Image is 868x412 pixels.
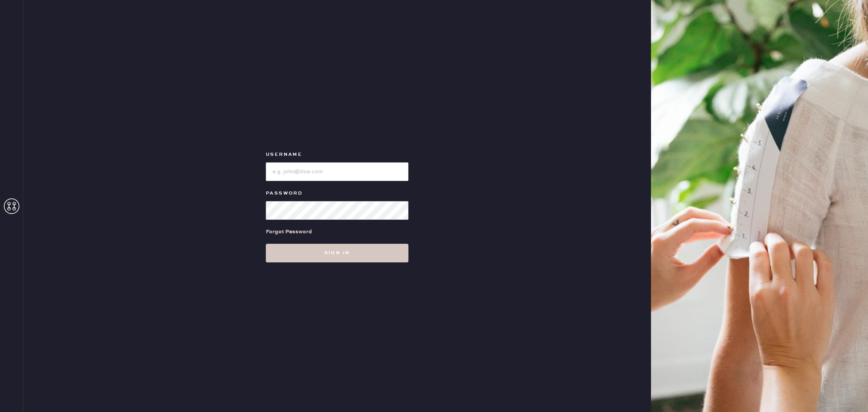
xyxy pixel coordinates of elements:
[266,228,312,236] div: Forgot Password
[266,150,408,159] label: Username
[266,220,312,244] a: Forgot Password
[266,162,408,181] input: e.g. john@doe.com
[266,244,408,262] button: Sign in
[266,189,408,198] label: Password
